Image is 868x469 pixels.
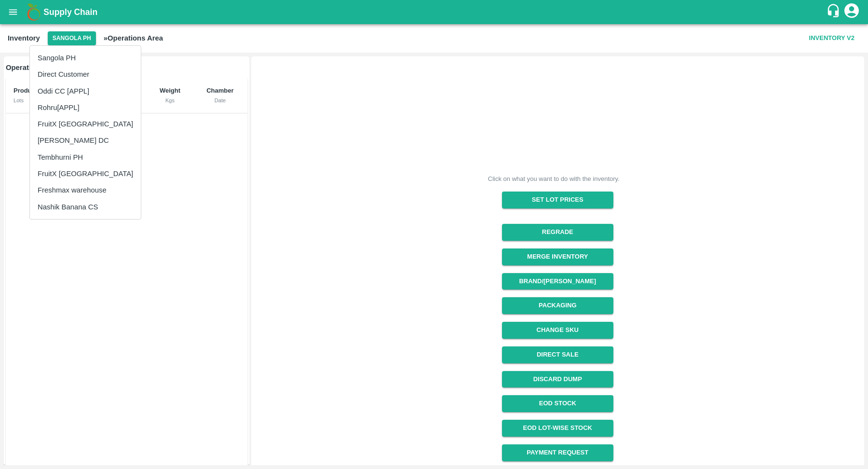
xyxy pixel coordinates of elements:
li: FruitX [GEOGRAPHIC_DATA] [30,116,141,132]
li: Direct Customer [30,66,141,83]
li: FruitX [GEOGRAPHIC_DATA] [30,166,141,182]
li: Nashik Banana CS [30,199,141,215]
li: Rohru[APPL] [30,99,141,116]
li: Freshmax warehouse [30,182,141,198]
li: Tembhurni PH [30,149,141,166]
li: Oddi CC [APPL] [30,83,141,99]
li: [PERSON_NAME] DC [30,132,141,149]
li: Sangola PH [30,50,141,66]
